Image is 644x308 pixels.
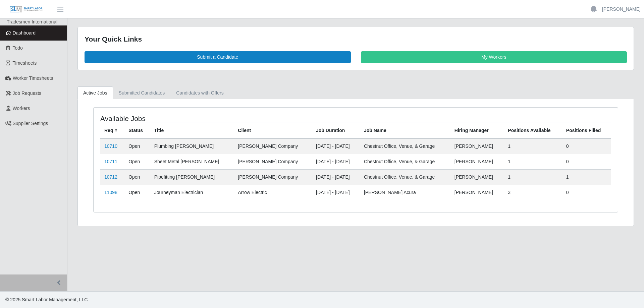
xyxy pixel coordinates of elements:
[234,138,312,154] td: [PERSON_NAME] Company
[13,60,37,66] span: Timesheets
[104,159,117,164] a: 10711
[124,154,150,169] td: Open
[562,169,611,185] td: 1
[562,185,611,200] td: 0
[312,169,360,185] td: [DATE] - [DATE]
[504,138,562,154] td: 1
[562,138,611,154] td: 0
[85,51,351,63] a: Submit a Candidate
[85,34,627,45] div: Your Quick Links
[312,138,360,154] td: [DATE] - [DATE]
[602,6,641,13] a: [PERSON_NAME]
[360,185,450,200] td: [PERSON_NAME] Acura
[150,169,234,185] td: Pipefitting [PERSON_NAME]
[450,154,504,169] td: [PERSON_NAME]
[312,154,360,169] td: [DATE] - [DATE]
[100,114,307,123] h4: Available Jobs
[450,123,504,138] th: Hiring Manager
[104,174,117,180] a: 10712
[124,185,150,200] td: Open
[562,123,611,138] th: Positions Filled
[360,169,450,185] td: Chestnut Office, Venue, & Garage
[13,90,42,96] span: Job Requests
[234,185,312,200] td: Arrow Electric
[104,143,117,149] a: 10710
[562,154,611,169] td: 0
[504,123,562,138] th: Positions Available
[124,138,150,154] td: Open
[450,185,504,200] td: [PERSON_NAME]
[124,169,150,185] td: Open
[450,169,504,185] td: [PERSON_NAME]
[5,297,88,302] span: © 2025 Smart Labor Management, LLC
[104,190,117,195] a: 11098
[150,138,234,154] td: Plumbing [PERSON_NAME]
[234,154,312,169] td: [PERSON_NAME] Company
[360,154,450,169] td: Chestnut Office, Venue, & Garage
[312,123,360,138] th: Job Duration
[13,121,48,126] span: Supplier Settings
[360,138,450,154] td: Chestnut Office, Venue, & Garage
[77,86,113,100] a: Active Jobs
[360,123,450,138] th: Job Name
[7,19,57,24] span: Tradesmen International
[150,123,234,138] th: Title
[13,30,36,36] span: Dashboard
[124,123,150,138] th: Status
[504,169,562,185] td: 1
[312,185,360,200] td: [DATE] - [DATE]
[150,185,234,200] td: Journeyman Electrician
[504,185,562,200] td: 3
[504,154,562,169] td: 1
[234,123,312,138] th: Client
[13,45,23,51] span: Todo
[100,123,124,138] th: Req #
[13,75,53,81] span: Worker Timesheets
[150,154,234,169] td: Sheet Metal [PERSON_NAME]
[234,169,312,185] td: [PERSON_NAME] Company
[9,6,43,13] img: SLM Logo
[170,86,229,100] a: Candidates with Offers
[361,51,627,63] a: My Workers
[113,86,171,100] a: Submitted Candidates
[13,106,30,111] span: Workers
[450,138,504,154] td: [PERSON_NAME]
